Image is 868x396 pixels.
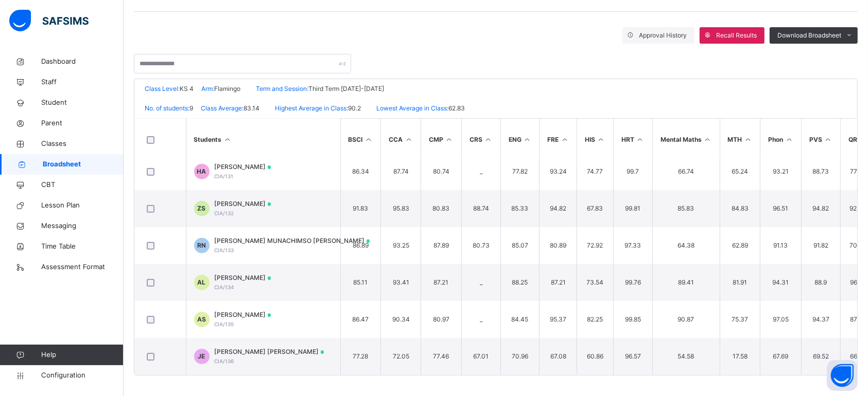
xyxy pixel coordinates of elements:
td: 99.76 [613,264,652,301]
td: 67.01 [461,338,500,375]
td: 87.21 [421,264,462,301]
i: Sort in Ascending Order [785,136,793,144]
td: 86.34 [340,153,381,190]
td: 99.81 [613,190,652,227]
td: 84.45 [500,301,540,338]
span: Student [41,98,124,108]
span: [PERSON_NAME] MUNACHIMSO [PERSON_NAME] [215,236,370,246]
span: Dashboard [41,56,124,67]
span: CIA/134 [215,284,235,290]
td: 72.05 [381,338,421,375]
span: KS 4 [180,85,194,92]
th: HRT [613,119,652,161]
td: 91.82 [802,227,841,264]
span: 9 [189,104,193,112]
td: 67.08 [540,338,577,375]
td: 87.74 [381,153,421,190]
td: 66.74 [652,153,720,190]
th: CMP [421,119,462,161]
i: Sort in Ascending Order [404,136,413,144]
td: 81.91 [720,264,760,301]
td: 80.89 [540,227,577,264]
td: 77.82 [500,153,540,190]
th: HIS [577,119,614,161]
th: ENG [500,119,540,161]
span: Messaging [41,221,124,231]
th: CCA [381,119,421,161]
i: Sort in Ascending Order [597,136,605,144]
span: CIA/135 [215,321,234,327]
td: 77.46 [421,338,462,375]
td: 54.58 [652,338,720,375]
span: [PERSON_NAME] [215,162,271,172]
td: 70.96 [500,338,540,375]
td: 96.51 [760,190,802,227]
td: 88.73 [802,153,841,190]
td: 17.58 [720,338,760,375]
td: 80.83 [421,190,462,227]
span: Help [41,350,123,360]
span: Configuration [41,370,123,381]
span: Arm: [201,85,214,92]
img: safsims [9,10,89,31]
td: 65.24 [720,153,760,190]
td: 95.83 [381,190,421,227]
td: 85.11 [340,264,381,301]
th: Mental Maths [652,119,720,161]
th: Phon [760,119,802,161]
td: 80.97 [421,301,462,338]
span: AS [197,315,206,324]
span: Third Term [DATE]-[DATE] [308,85,384,92]
span: 62.83 [448,104,465,112]
th: BSCI [340,119,381,161]
td: 80.74 [421,153,462,190]
td: 67.83 [577,190,614,227]
span: [PERSON_NAME] [215,273,271,282]
span: [PERSON_NAME] [215,310,271,319]
td: 88.25 [500,264,540,301]
span: Class Level: [145,85,180,92]
span: ZS [198,204,206,213]
td: 69.52 [802,338,841,375]
i: Sort in Ascending Order [445,136,454,144]
th: Students [186,119,340,161]
td: 60.86 [577,338,614,375]
td: _ [461,153,500,190]
span: Download Broadsheet [777,31,841,40]
td: _ [461,264,500,301]
td: 91.83 [340,190,381,227]
td: 86.89 [340,227,381,264]
span: [PERSON_NAME] [PERSON_NAME] [215,347,324,356]
td: 97.33 [613,227,652,264]
td: 72.92 [577,227,614,264]
span: 90.2 [348,104,361,112]
td: 93.25 [381,227,421,264]
span: CIA/132 [215,210,234,216]
span: Assessment Format [41,262,124,272]
td: 74.77 [577,153,614,190]
span: HA [197,167,206,176]
span: Staff [41,77,124,87]
td: 93.24 [540,153,577,190]
td: 86.47 [340,301,381,338]
span: CIA/131 [215,173,234,179]
span: [PERSON_NAME] [215,199,271,209]
td: 90.87 [652,301,720,338]
span: AL [198,278,206,287]
td: 94.82 [540,190,577,227]
span: CBT [41,180,124,190]
span: No. of students: [145,104,189,112]
span: CIA/136 [215,358,234,364]
td: _ [461,301,500,338]
td: 88.9 [802,264,841,301]
span: RN [197,241,206,250]
span: JE [198,352,205,361]
i: Sort in Ascending Order [636,136,645,144]
td: 97.05 [760,301,802,338]
span: Broadsheet [43,159,124,169]
span: Classes [41,139,124,149]
td: 85.83 [652,190,720,227]
span: Class Average: [201,104,244,112]
span: Lesson Plan [41,200,124,211]
td: 99.85 [613,301,652,338]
